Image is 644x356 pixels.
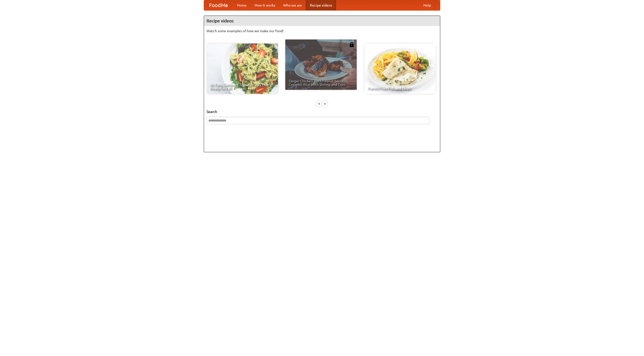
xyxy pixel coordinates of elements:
[306,0,336,10] a: Recipe videos
[233,0,251,10] a: Home
[251,0,279,10] a: How it works
[204,0,233,10] a: FoodMe
[207,28,437,33] p: Watch some examples of how we make our food!
[349,42,354,47] img: 483408.png
[204,16,440,26] h4: Recipe videos
[419,0,435,10] a: Help
[364,44,436,94] a: French Fries Fish and Chips
[207,109,437,114] h5: Search
[279,0,306,10] a: Who we are
[210,83,274,90] span: An Easy, Summery Tomato Pasta That's Ready for Fall
[368,87,432,90] span: French Fries Fish and Chips
[317,100,321,107] div: «
[323,100,327,107] div: »
[207,44,278,94] a: An Easy, Summery Tomato Pasta That's Ready for Fall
